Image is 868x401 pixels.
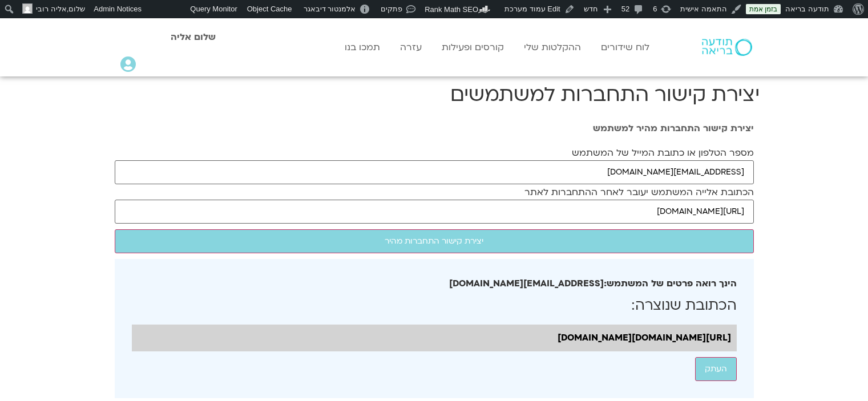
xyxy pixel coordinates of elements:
button: העתק [695,357,737,381]
span: Rank Math SEO [425,5,478,14]
strong: הינך רואה פרטים של המשתמש: [EMAIL_ADDRESS][DOMAIN_NAME] [449,277,737,290]
input: יצירת קישור התחברות מהיר [115,229,754,253]
label: הכתובת אלייה המשתמש יעובר לאחר ההתחברות לאתר [524,187,754,197]
h2: יצירת קישור התחברות מהיר למשתמש [115,123,754,133]
a: לוח שידורים [595,37,655,58]
h1: יצירת קישור התחברות למשתמשים [109,81,760,108]
span: שלום אליה [171,31,216,43]
a: תמכו בנו [339,37,386,58]
a: עזרה [394,37,427,58]
a: ההקלטות שלי [518,37,587,58]
div: [URL][DOMAIN_NAME][DOMAIN_NAME] [132,325,737,351]
a: קורסים ופעילות [436,37,510,58]
a: בזמן אמת [746,4,781,14]
span: אליה רובי [36,5,67,13]
label: מספר הטלפון או כתובת המייל של המשתמש [572,148,754,158]
img: תודעה בריאה [702,39,752,56]
h3: הכתובת שנוצרה: [132,296,737,315]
